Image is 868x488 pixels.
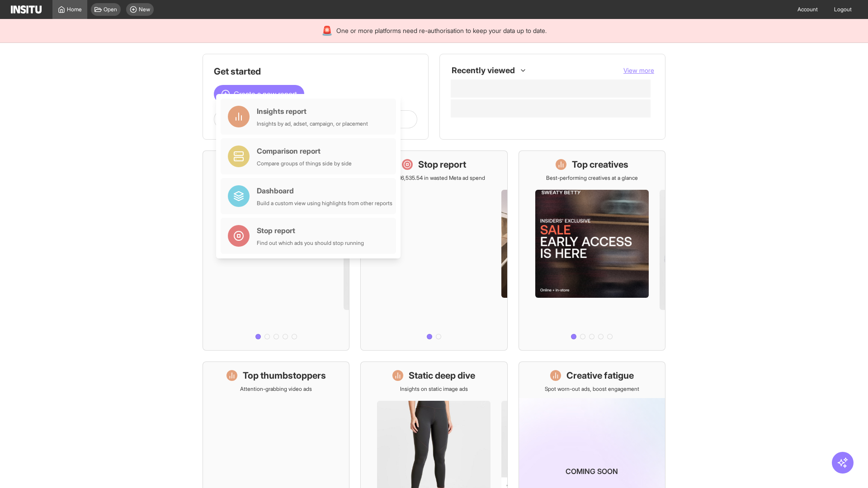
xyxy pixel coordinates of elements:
[336,26,547,35] span: One or more platforms need re-authorisation to keep your data up to date.
[257,200,392,207] div: Build a custom view using highlights from other reports
[214,85,304,103] button: Create a new report
[257,120,368,127] div: Insights by ad, adset, campaign, or placement
[383,174,485,182] p: Save £16,535.54 in wasted Meta ad spend
[321,24,333,37] div: 🚨
[400,385,468,393] p: Insights on static image ads
[234,89,297,99] span: Create a new report
[243,369,326,382] h1: Top thumbstoppers
[546,174,638,182] p: Best-performing creatives at a glance
[409,369,475,382] h1: Static deep dive
[11,5,42,14] img: Logo
[257,185,392,196] div: Dashboard
[257,239,364,247] div: Find out which ads you should stop running
[519,150,665,351] a: Top creativesBest-performing creatives at a glance
[104,6,117,13] span: Open
[139,6,150,13] span: New
[257,106,368,117] div: Insights report
[240,385,312,393] p: Attention-grabbing video ads
[67,6,82,13] span: Home
[418,158,466,171] h1: Stop report
[257,225,364,236] div: Stop report
[360,150,507,351] a: Stop reportSave £16,535.54 in wasted Meta ad spend
[214,65,417,78] h1: Get started
[203,150,349,351] a: What's live nowSee all active ads instantly
[257,160,352,167] div: Compare groups of things side by side
[572,158,628,171] h1: Top creatives
[623,66,654,74] span: View more
[257,145,352,156] div: Comparison report
[623,66,654,75] button: View more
